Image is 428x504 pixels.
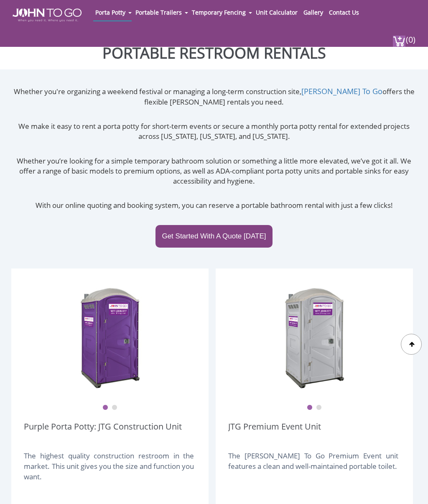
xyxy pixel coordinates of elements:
[93,4,127,20] a: Porta Potty
[307,405,313,411] button: 1 of 2
[228,421,321,444] a: JTG Premium Event Unit
[8,86,419,107] p: Whether you're organizing a weekend festival or managing a long-term construction site, offers th...
[13,8,82,22] img: JOHN to go
[102,405,108,411] button: 1 of 2
[228,450,398,491] div: The [PERSON_NAME] To Go Premium Event unit features a clean and well-maintained portable toilet.
[405,27,415,45] span: (0)
[395,471,428,504] button: Live Chat
[8,200,419,210] p: With our online quoting and booking system, you can reserve a portable bathroom rental with just ...
[190,4,248,20] a: Temporary Fencing
[327,4,361,20] a: Contact Us
[24,421,182,444] a: Purple Porta Potty: JTG Construction Unit
[254,4,300,20] a: Unit Calculator
[393,36,405,47] img: cart a
[316,405,322,411] button: 2 of 2
[155,225,272,248] a: Get Started With A Quote [DATE]
[24,450,194,491] div: The highest quality construction restroom in the market. This unit gives you the size and functio...
[301,4,325,20] a: Gallery
[112,405,117,411] button: 2 of 2
[133,4,184,20] a: Portable Trailers
[8,156,419,187] p: Whether you’re looking for a simple temporary bathroom solution or something a little more elevat...
[8,121,419,142] p: We make it easy to rent a porta potty for short-term events or secure a monthly porta potty renta...
[301,86,382,96] a: [PERSON_NAME] To Go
